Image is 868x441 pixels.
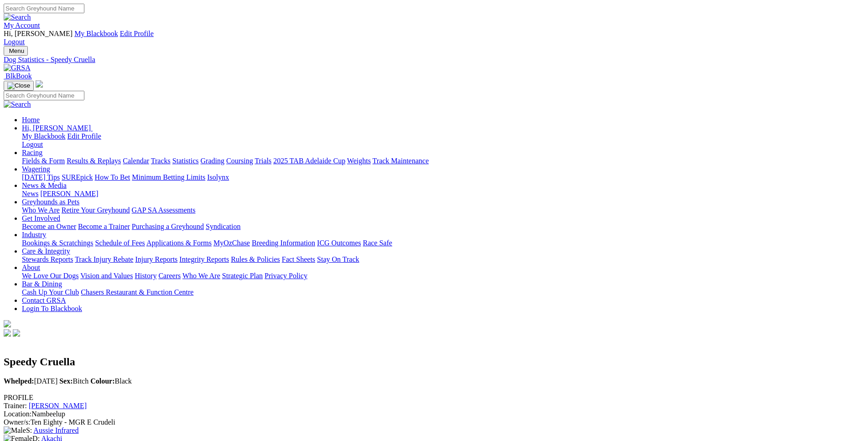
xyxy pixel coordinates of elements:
b: Whelped: [4,377,34,385]
a: Industry [22,231,46,239]
a: ICG Outcomes [317,239,361,247]
a: Fact Sheets [282,255,315,263]
a: [PERSON_NAME] [29,402,87,410]
img: Search [4,100,31,109]
a: Isolynx [207,173,229,181]
a: Fields & Form [22,157,65,165]
div: About [22,272,864,280]
a: Grading [201,157,224,165]
a: Care & Integrity [22,247,70,255]
a: My Account [4,21,40,29]
span: Trainer: [4,402,27,410]
input: Search [4,91,84,100]
b: Colour: [90,377,114,385]
div: News & Media [22,190,864,198]
a: Contact GRSA [22,296,66,304]
div: Wagering [22,173,864,182]
a: Who We Are [22,206,60,214]
div: Racing [22,157,864,165]
a: Logout [22,140,43,148]
div: Care & Integrity [22,255,864,264]
span: Location: [4,410,31,418]
a: Breeding Information [252,239,315,247]
a: Rules & Policies [231,255,280,263]
a: Chasers Restaurant & Function Centre [81,288,193,296]
a: Track Maintenance [373,157,429,165]
a: Home [22,116,40,124]
a: Cash Up Your Club [22,288,79,296]
a: Become an Owner [22,223,76,230]
a: [DATE] Tips [22,173,60,181]
a: News [22,190,38,197]
a: Syndication [206,223,240,230]
a: Logout [4,38,25,46]
a: Applications & Forms [146,239,212,247]
span: S: [4,426,32,434]
span: Bitch [59,377,88,385]
a: News & Media [22,182,67,189]
span: Black [90,377,132,385]
a: Vision and Values [80,272,133,280]
img: facebook.svg [4,329,11,337]
a: Bar & Dining [22,280,62,288]
img: twitter.svg [13,329,20,337]
div: Hi, [PERSON_NAME] [22,132,864,149]
a: Trials [255,157,271,165]
button: Toggle navigation [4,46,28,56]
a: Careers [158,272,181,280]
span: [DATE] [4,377,57,385]
a: Results & Replays [67,157,121,165]
a: Edit Profile [120,30,154,37]
a: Injury Reports [135,255,177,263]
a: Strategic Plan [222,272,263,280]
img: Male [4,426,26,435]
a: My Blackbook [22,132,66,140]
a: Minimum Betting Limits [132,173,205,181]
div: PROFILE [4,394,864,402]
a: Who We Are [182,272,220,280]
a: Purchasing a Greyhound [132,223,204,230]
a: Become a Trainer [78,223,130,230]
span: Hi, [PERSON_NAME] [4,30,73,37]
a: My Blackbook [74,30,118,37]
a: Dog Statistics - Speedy Cruella [4,56,864,64]
a: GAP SA Assessments [132,206,196,214]
a: Login To Blackbook [22,305,82,312]
div: My Account [4,30,864,46]
img: logo-grsa-white.png [4,320,11,327]
span: Menu [9,47,24,54]
a: Track Injury Rebate [75,255,133,263]
a: Aussie Infrared [33,426,78,434]
a: Integrity Reports [179,255,229,263]
a: Stay On Track [317,255,359,263]
a: About [22,264,40,271]
span: Hi, [PERSON_NAME] [22,124,91,132]
div: Greyhounds as Pets [22,206,864,214]
a: Calendar [123,157,149,165]
div: Industry [22,239,864,247]
a: Retire Your Greyhound [62,206,130,214]
a: Greyhounds as Pets [22,198,79,206]
a: 2025 TAB Adelaide Cup [273,157,345,165]
b: Sex: [59,377,73,385]
a: [PERSON_NAME] [40,190,98,197]
a: History [135,272,156,280]
img: Search [4,13,31,21]
h2: Speedy Cruella [4,356,864,368]
img: GRSA [4,64,31,72]
span: BlkBook [5,72,32,80]
div: Ten Eighty - MGR E Crudeli [4,418,864,426]
a: MyOzChase [213,239,250,247]
a: Statistics [172,157,199,165]
a: Get Involved [22,214,60,222]
a: How To Bet [95,173,130,181]
button: Toggle navigation [4,81,34,91]
input: Search [4,4,84,13]
a: Coursing [226,157,253,165]
a: Edit Profile [68,132,101,140]
div: Get Involved [22,223,864,231]
span: Owner/s: [4,418,31,426]
div: Nambeelup [4,410,864,418]
a: Racing [22,149,42,156]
